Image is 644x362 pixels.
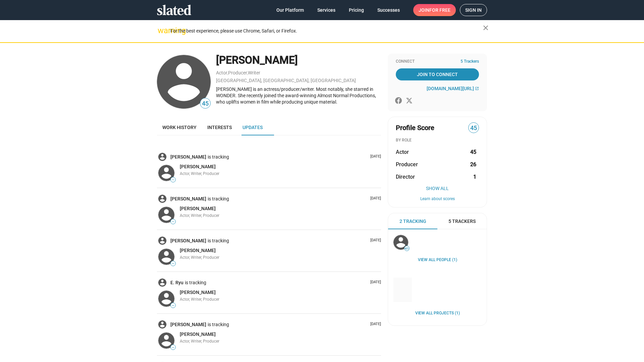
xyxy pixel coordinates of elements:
span: Updates [243,125,263,130]
a: [PERSON_NAME] [180,247,216,254]
span: Pricing [349,4,364,16]
button: Learn about scores [396,196,479,202]
span: Join To Connect [397,68,478,80]
a: Our Platform [271,4,309,16]
span: Director [396,173,415,180]
span: [PERSON_NAME] [180,206,216,211]
button: Show All [396,186,479,191]
mat-icon: warning [158,26,166,35]
span: — [171,220,175,224]
a: Work history [157,119,202,135]
span: , [247,71,248,75]
span: [PERSON_NAME] [180,290,216,295]
span: is tracking [208,238,230,244]
span: Profile Score [396,123,434,132]
span: Actor, Writer, Producer [180,297,219,302]
span: Our Platform [276,4,304,16]
span: Producer [396,161,418,168]
span: 2 Tracking [399,218,426,225]
span: Sign in [465,4,482,16]
a: E. Ryu [170,280,185,286]
span: [PERSON_NAME] [180,248,216,253]
span: Actor, Writer, Producer [180,171,219,176]
a: Updates [237,119,268,135]
span: Actor, Writer, Producer [180,339,219,344]
a: Sign in [460,4,487,16]
span: [PERSON_NAME] [180,164,216,169]
a: [PERSON_NAME] [170,196,208,202]
span: 41 [405,247,409,251]
a: View all Projects (1) [415,311,460,316]
span: 45 [469,124,479,133]
strong: 1 [473,173,476,180]
span: — [171,346,175,349]
a: [DOMAIN_NAME][URL] [427,86,479,91]
a: [PERSON_NAME] [180,205,216,212]
span: 45 [200,99,210,108]
mat-icon: open_in_new [475,86,479,90]
span: is tracking [208,154,230,160]
a: Services [312,4,341,16]
span: [PERSON_NAME] [180,331,216,337]
a: [PERSON_NAME] [180,331,216,338]
span: Work history [162,125,197,130]
div: [PERSON_NAME] is an actress/producer/writer. Most notably, she starred in WONDER. She recently jo... [216,86,381,105]
a: Producer [228,70,247,75]
span: is tracking [185,280,208,286]
strong: 26 [470,161,476,168]
span: is tracking [208,196,230,202]
a: Joinfor free [413,4,456,16]
span: Actor, Writer, Producer [180,213,219,218]
strong: 45 [470,148,476,156]
span: 5 Trackers [461,59,479,64]
a: Actor [216,70,227,75]
span: Interests [207,125,232,130]
a: [PERSON_NAME] [170,238,208,244]
a: [PERSON_NAME] [170,321,208,328]
span: , [227,71,228,75]
a: [PERSON_NAME] [180,289,216,296]
p: [DATE] [368,238,381,243]
a: [PERSON_NAME] [170,154,208,160]
span: Services [317,4,335,16]
a: Pricing [343,4,369,16]
span: Actor, Writer, Producer [180,255,219,260]
p: [DATE] [368,280,381,285]
a: Writer [248,70,260,75]
span: Successes [377,4,400,16]
a: View all People (1) [418,257,457,263]
span: Join [419,4,450,16]
p: [DATE] [368,196,381,201]
span: — [171,178,175,182]
span: Actor [396,148,409,156]
span: is tracking [208,321,230,328]
span: — [171,262,175,265]
p: [DATE] [368,322,381,327]
a: Join To Connect [396,68,479,80]
a: [GEOGRAPHIC_DATA], [GEOGRAPHIC_DATA], [GEOGRAPHIC_DATA] [216,78,356,83]
div: BY ROLE [396,138,479,143]
span: — [171,304,175,307]
span: 5 Trackers [448,218,476,225]
p: [DATE] [368,154,381,159]
span: [DOMAIN_NAME][URL] [427,86,474,91]
a: [PERSON_NAME] [180,164,216,170]
a: Successes [372,4,405,16]
div: For the best experience, please use Chrome, Safari, or Firefox. [170,26,483,36]
mat-icon: close [482,24,490,32]
span: for free [429,4,450,16]
div: [PERSON_NAME] [216,53,381,67]
div: Connect [396,59,479,64]
a: Interests [202,119,237,135]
